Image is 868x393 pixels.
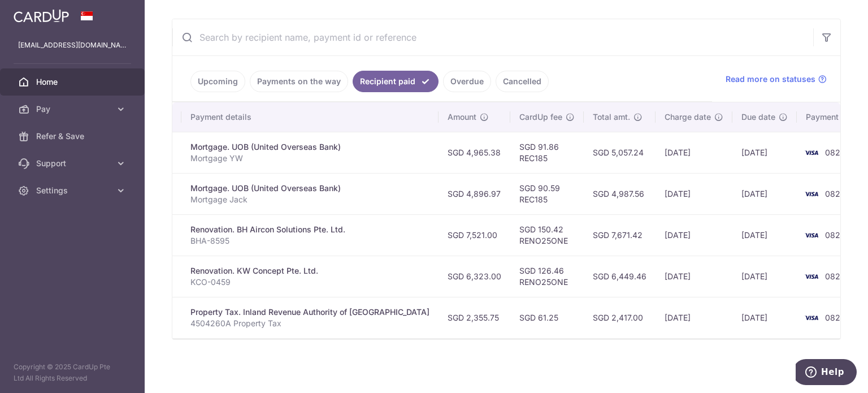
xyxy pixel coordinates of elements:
td: SGD 7,671.42 [584,214,656,256]
td: SGD 6,323.00 [439,256,510,297]
span: 0824 [825,230,845,240]
span: Home [36,76,111,88]
td: [DATE] [732,256,797,297]
img: Bank Card [800,228,823,242]
p: Mortgage Jack [190,194,429,205]
div: Mortgage. UOB (United Overseas Bank) [190,183,429,194]
td: SGD 2,417.00 [584,297,656,338]
iframe: Opens a widget where you can find more information [796,359,857,387]
img: CardUp [14,9,69,23]
span: Refer & Save [36,131,111,142]
td: [DATE] [656,297,732,338]
td: SGD 5,057.24 [584,132,656,173]
td: SGD 7,521.00 [439,214,510,256]
td: SGD 150.42 RENO25ONE [510,214,584,256]
img: Bank Card [800,311,823,325]
span: 0824 [825,313,845,322]
td: [DATE] [732,297,797,338]
td: SGD 90.59 REC185 [510,173,584,214]
td: SGD 6,449.46 [584,256,656,297]
td: SGD 4,987.56 [584,173,656,214]
a: Overdue [443,71,491,92]
span: Total amt. [593,111,630,123]
div: Renovation. KW Concept Pte. Ltd. [190,265,429,277]
td: SGD 91.86 REC185 [510,132,584,173]
input: Search by recipient name, payment id or reference [172,19,813,55]
td: SGD 2,355.75 [439,297,510,338]
span: 0824 [825,271,845,281]
a: Payments on the way [250,71,348,92]
div: Property Tax. Inland Revenue Authority of [GEOGRAPHIC_DATA] [190,306,429,318]
td: [DATE] [656,256,732,297]
img: Bank Card [800,270,823,283]
a: Cancelled [496,71,549,92]
p: KCO-0459 [190,277,429,288]
td: SGD 126.46 RENO25ONE [510,256,584,297]
div: Renovation. BH Aircon Solutions Pte. Ltd. [190,224,429,235]
span: Support [36,158,111,169]
a: Recipient paid [353,71,439,92]
p: BHA-8595 [190,235,429,247]
td: SGD 61.25 [510,297,584,338]
td: SGD 4,965.38 [439,132,510,173]
p: 4504260A Property Tax [190,318,429,329]
div: Mortgage. UOB (United Overseas Bank) [190,141,429,153]
p: [EMAIL_ADDRESS][DOMAIN_NAME] [18,40,127,51]
td: SGD 4,896.97 [439,173,510,214]
span: Settings [36,185,111,196]
span: CardUp fee [519,111,562,123]
span: Amount [448,111,476,123]
p: Mortgage YW [190,153,429,164]
span: Pay [36,103,111,115]
td: [DATE] [656,214,732,256]
th: Payment details [181,102,439,132]
a: Upcoming [190,71,245,92]
td: [DATE] [732,214,797,256]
